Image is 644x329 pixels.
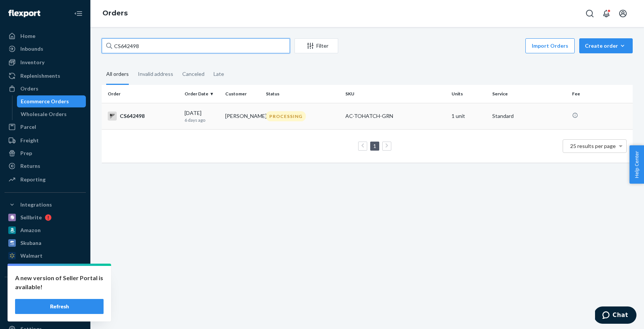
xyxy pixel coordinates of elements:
a: Inventory [5,56,86,68]
a: Home [5,30,86,42]
p: A new version of Seller Portal is available! [15,273,104,291]
div: [DATE] [185,109,219,123]
div: Customer [225,91,260,97]
div: Inventory [20,59,44,66]
div: Inbounds [20,45,43,53]
p: 6 days ago [185,117,219,123]
div: Reporting [20,176,46,183]
div: Parcel [20,123,36,131]
th: Service [489,85,569,103]
div: Sellbrite [20,214,42,221]
div: All orders [106,64,129,85]
p: Standard [492,112,566,120]
button: Import Orders [525,38,575,53]
th: Order Date [182,85,222,103]
div: Create order [585,42,627,50]
div: Prep [20,149,32,157]
a: Add Integration [5,265,86,274]
a: Reporting [5,174,86,186]
div: Walmart [20,252,43,260]
div: Returns [20,162,40,170]
button: Fast Tags [5,283,86,295]
div: CS642498 [108,112,179,121]
button: Help Center [629,145,644,184]
div: PROCESSING [266,111,306,121]
input: Search orders [102,38,290,53]
button: Integrations [5,199,86,211]
button: Close Navigation [71,6,86,21]
a: Page 1 is your current page [372,143,378,149]
div: Amazon [20,226,41,234]
a: Orders [102,9,128,17]
div: Home [20,32,35,40]
div: Wholesale Orders [21,110,67,118]
div: Canceled [182,64,204,84]
div: Skubana [20,239,41,247]
th: SKU [342,85,449,103]
th: Order [102,85,182,103]
td: [PERSON_NAME] [222,103,263,129]
a: Ecommerce Orders [17,95,86,107]
div: Integrations [20,201,52,208]
button: Create order [579,38,633,53]
div: Filter [295,42,338,50]
div: Orders [20,85,38,92]
a: Skubana [5,237,86,249]
div: Late [214,64,224,84]
div: Replenishments [20,72,60,80]
iframe: Opens a widget where you can chat to one of our agents [595,306,636,325]
a: Wholesale Orders [17,108,86,120]
div: Ecommerce Orders [21,98,69,105]
button: Open account menu [615,6,630,21]
span: 25 results per page [570,143,616,149]
ol: breadcrumbs [96,3,134,24]
a: Prep [5,147,86,159]
a: Freight [5,134,86,146]
a: Sellbrite [5,211,86,223]
a: Returns [5,160,86,172]
img: Flexport logo [8,10,40,17]
a: Amazon [5,224,86,236]
button: Refresh [15,299,104,314]
div: Freight [20,137,39,144]
a: eBay Fast Tags [5,296,86,308]
a: Inbounds [5,43,86,55]
button: Filter [295,38,338,53]
div: Invalid address [138,64,173,84]
a: Parcel [5,121,86,133]
button: Open Search Box [582,6,597,21]
div: AC-TOHATCH-GRN [345,112,446,120]
a: Replenishments [5,70,86,82]
a: Orders [5,83,86,95]
a: Add Fast Tag [5,311,86,320]
a: Walmart [5,250,86,262]
td: 1 unit [449,103,489,129]
th: Fee [569,85,633,103]
button: Open notifications [599,6,614,21]
th: Status [263,85,343,103]
th: Units [449,85,489,103]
